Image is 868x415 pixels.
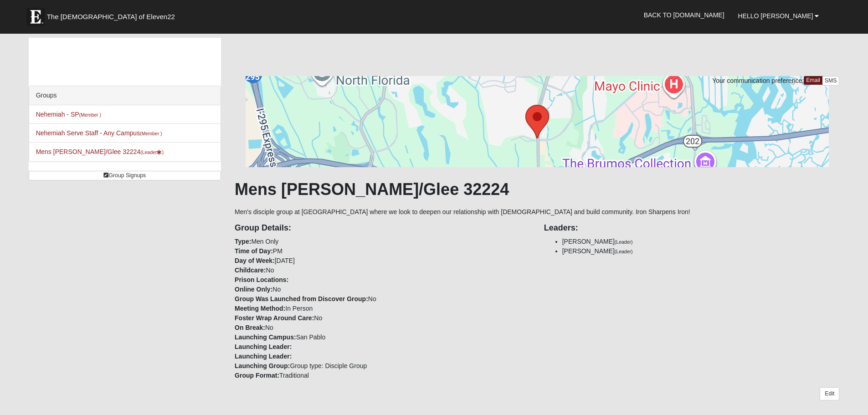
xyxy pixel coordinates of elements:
a: Edit [820,387,839,400]
a: Nehemiah Serve Staff - Any Campus(Member ) [36,129,162,137]
strong: Launching Campus: [235,333,296,341]
strong: Launching Leader: [235,343,292,350]
a: Back to [DOMAIN_NAME] [637,4,731,26]
strong: Group Format: [235,372,279,379]
a: Group Signups [29,171,221,180]
div: Men Only PM [DATE] No No No In Person No No San Pablo Group type: Disciple Group Traditional [228,217,537,380]
a: Hello [PERSON_NAME] [731,5,826,27]
small: (Member ) [79,112,101,118]
a: The [DEMOGRAPHIC_DATA] of Eleven22 [22,3,204,26]
div: Groups [29,86,221,105]
strong: Childcare: [235,266,266,274]
strong: Day of Week: [235,257,275,264]
strong: On Break: [235,324,265,331]
strong: Meeting Method: [235,305,285,312]
h4: Group Details: [235,223,530,233]
span: Hello [PERSON_NAME] [738,12,813,20]
li: [PERSON_NAME] [562,246,840,256]
a: Nehemiah - SP(Member ) [36,111,101,118]
small: (Leader) [615,239,633,245]
h1: Mens [PERSON_NAME]/Glee 32224 [235,179,839,199]
span: Your communication preference: [712,77,804,84]
strong: Foster Wrap Around Care: [235,314,314,322]
li: [PERSON_NAME] [562,237,840,246]
strong: Type: [235,238,251,245]
small: (Member ) [140,131,162,136]
strong: Launching Group: [235,362,290,369]
strong: Launching Leader: [235,353,292,360]
small: (Leader ) [140,149,164,155]
small: (Leader) [615,249,633,254]
strong: Group Was Launched from Discover Group: [235,295,368,302]
strong: Prison Locations: [235,276,288,283]
h4: Leaders: [544,223,840,233]
a: Email [804,76,822,85]
span: The [DEMOGRAPHIC_DATA] of Eleven22 [47,12,175,21]
strong: Online Only: [235,286,272,293]
a: SMS [822,76,840,86]
strong: Time of Day: [235,247,273,255]
a: Mens [PERSON_NAME]/Glee 32224(Leader) [36,148,164,155]
img: Eleven22 logo [26,8,45,26]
